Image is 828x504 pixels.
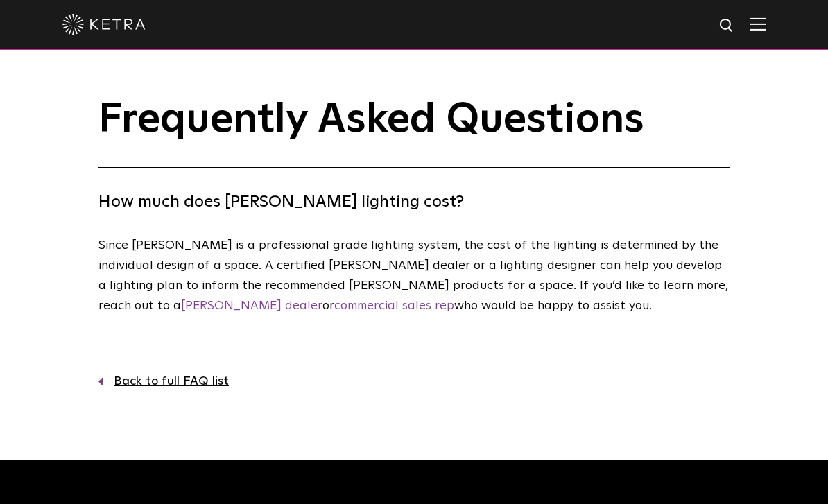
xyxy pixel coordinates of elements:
[718,17,736,35] img: search icon
[62,14,146,35] img: ketra-logo-2019-white
[181,299,322,312] a: [PERSON_NAME] dealer
[334,299,454,312] a: commercial sales rep
[98,189,730,215] h4: How much does [PERSON_NAME] lighting cost?
[750,17,766,31] img: Hamburger%20Nav.svg
[98,372,730,392] a: Back to full FAQ list
[98,97,730,168] h1: Frequently Asked Questions
[98,236,730,315] p: Since [PERSON_NAME] is a professional grade lighting system, the cost of the lighting is determin...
